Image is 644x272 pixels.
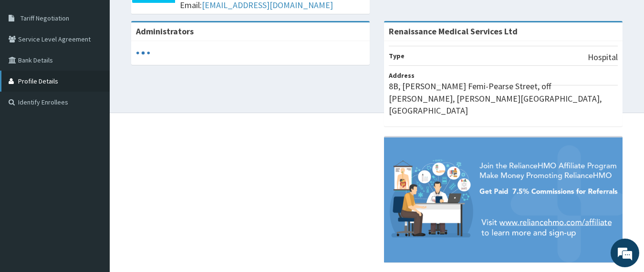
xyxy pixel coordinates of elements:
[136,26,194,37] b: Administrators
[389,52,405,60] b: Type
[389,26,518,37] strong: Renaissance Medical Services Ltd
[21,14,69,22] span: Tariff Negotiation
[389,71,415,80] b: Address
[136,46,150,60] svg: audio-loading
[384,137,623,262] img: provider-team-banner.png
[588,51,618,63] p: Hospital
[389,80,618,117] p: 8B, [PERSON_NAME] Femi-Pearse Street, off [PERSON_NAME], [PERSON_NAME][GEOGRAPHIC_DATA], [GEOGRAP...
